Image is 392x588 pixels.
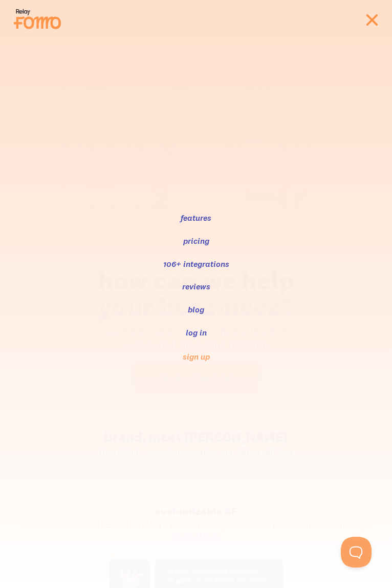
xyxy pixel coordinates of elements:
[162,258,230,270] a: 106+ integrations
[180,212,212,224] a: features
[181,281,211,293] a: reviews
[185,326,208,339] a: log in
[62,20,163,44] p: [PERSON_NAME] subscribed to
[13,13,50,50] img: Starter, getting 8,000 notifications.
[125,59,173,65] a: This data is verified ⓘ
[341,537,372,568] iframe: Help Scout Beacon - Open
[187,303,205,316] a: blog
[12,350,380,363] a: sign up
[62,27,163,42] span: Starter, getting 8,000 notifications.
[182,235,210,247] a: pricing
